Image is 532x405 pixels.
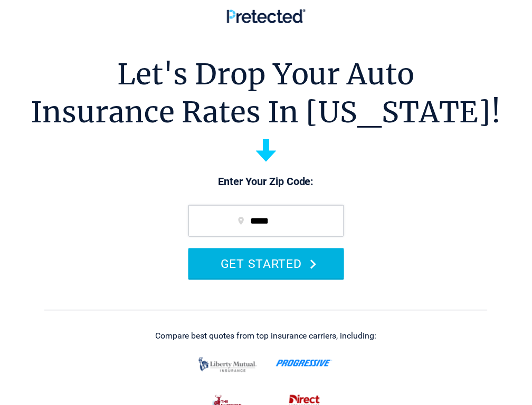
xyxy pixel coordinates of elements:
div: Compare best quotes from top insurance carriers, including: [155,332,377,341]
p: Enter Your Zip Code: [178,175,355,189]
input: zip code [188,205,344,237]
button: GET STARTED [188,248,344,278]
img: progressive [276,360,332,367]
img: liberty [196,352,260,378]
img: Pretected Logo [227,9,306,23]
h1: Let's Drop Your Auto Insurance Rates In [US_STATE]! [31,55,501,131]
